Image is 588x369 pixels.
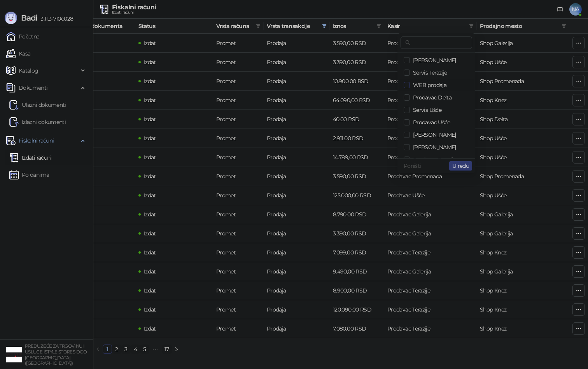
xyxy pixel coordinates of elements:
td: 3.390,00 RSD [330,53,384,72]
span: Izdat [144,78,156,85]
span: Izdat [144,173,156,180]
td: Prodavac Terazije [384,243,477,262]
span: Iznos [333,22,373,30]
td: Shop Knez [477,319,569,338]
li: 2 [112,345,121,354]
span: NA [569,3,582,16]
td: Prodaja [264,186,330,205]
td: Promet [213,300,264,319]
td: Shop Ušće [477,148,569,167]
td: 9.490,00 RSD [330,262,384,281]
span: Izdat [144,249,156,256]
span: [PERSON_NAME] [410,144,456,151]
a: Kasa [6,46,30,61]
td: Shop Knez [477,243,569,262]
td: 3.390,00 RSD [330,224,384,243]
td: Shop Galerija [477,205,569,224]
span: Izdat [144,40,156,47]
td: Prodavac Terazije [384,281,477,300]
span: filter [322,24,327,28]
span: WEB prodaja [410,82,446,89]
td: Prodavac Promenada [384,167,477,186]
td: Shop Ušće [477,53,569,72]
span: Katalog [19,63,38,78]
td: Shop Promenada [477,72,569,91]
span: ••• [149,345,162,354]
span: Izdat [144,268,156,275]
img: Ulazni dokumenti [9,100,19,110]
span: Izdat [144,306,156,313]
li: 5 [140,345,149,354]
span: filter [376,24,381,28]
td: Prodaja [264,281,330,300]
td: 64.090,00 RSD [330,91,384,110]
td: Promet [213,281,264,300]
td: Prodaja [264,319,330,338]
td: Prodaja [264,300,330,319]
span: Prodajno mesto [480,22,558,30]
span: Kasir [387,22,466,30]
td: Prodavac Delta [384,110,477,129]
td: Shop Galerija [477,34,569,53]
td: Promet [213,186,264,205]
a: Dokumentacija [554,3,566,16]
td: 8.900,00 RSD [330,281,384,300]
td: 125.000,00 RSD [330,186,384,205]
div: Fiskalni računi [112,4,156,10]
th: Vrsta transakcije [264,19,330,34]
li: Sledećih 5 Strana [149,345,162,354]
span: Izdat [144,116,156,123]
td: Prodavac Ušće [384,186,477,205]
span: filter [560,20,568,32]
td: Shop Knez [477,281,569,300]
span: Izdat [144,230,156,237]
td: 14.789,00 RSD [330,148,384,167]
td: Prodaja [264,167,330,186]
td: Promet [213,91,264,110]
td: Shop Ušće [477,186,569,205]
td: Prodavac Galerija [384,262,477,281]
span: filter [375,20,383,32]
th: Kasir [384,19,477,34]
th: Status [135,19,213,34]
a: 1 [103,345,112,353]
td: Prodaja [264,148,330,167]
span: filter [469,24,474,28]
span: Izdat [144,287,156,294]
span: 3.11.3-710c028 [37,15,73,22]
span: Servis Terazije [410,69,447,76]
th: Vrsta računa [213,19,264,34]
span: filter [254,20,262,32]
td: Prodavac Galerija [384,205,477,224]
li: 1 [103,345,112,354]
td: Shop Galerija [477,262,569,281]
td: Prodavac Ušće [384,129,477,148]
small: PREDUZEĆE ZA TRGOVINU I USLUGE ISTYLE STORES DOO [GEOGRAPHIC_DATA] ([GEOGRAPHIC_DATA]) [25,343,87,366]
a: 4 [131,345,140,353]
td: 10.900,00 RSD [330,72,384,91]
a: Početna [6,29,40,44]
img: Logo [5,12,17,24]
td: Prodavac Terazije [384,91,477,110]
span: Badi [21,13,37,23]
a: Izlazni dokumenti [9,114,66,130]
td: Prodaja [264,224,330,243]
span: filter [467,20,475,32]
span: Prodavac Delta [410,94,451,101]
td: Promet [213,262,264,281]
td: Promet [213,53,264,72]
td: Shop Delta [477,110,569,129]
td: Promet [213,167,264,186]
span: filter [256,24,261,28]
td: Prodaja [264,262,330,281]
td: 120.090,00 RSD [330,300,384,319]
td: Prodaja [264,53,330,72]
button: U redu [449,161,472,171]
td: Prodavac Galerija [384,34,477,53]
td: Shop Ušće [477,129,569,148]
td: Promet [213,34,264,53]
td: Prodavac Ušće [384,53,477,72]
td: Prodaja [264,243,330,262]
li: 4 [131,345,140,354]
span: left [96,347,100,352]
